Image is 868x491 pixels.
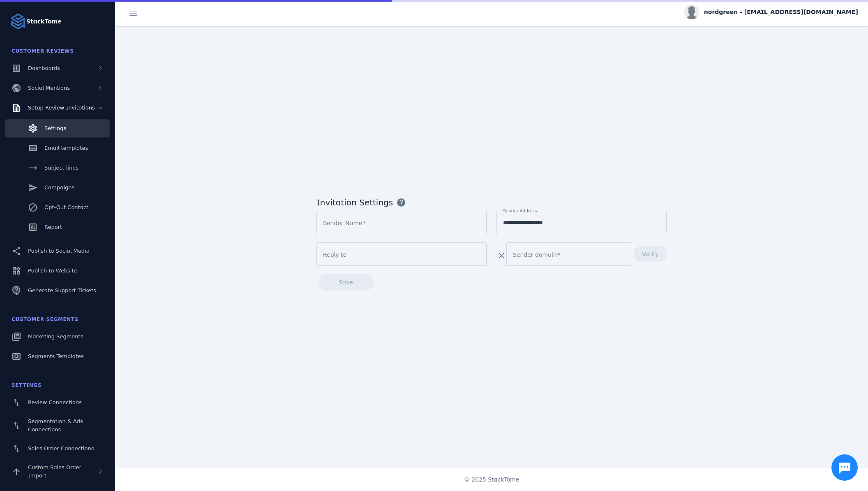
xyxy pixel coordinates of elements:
[28,248,90,254] span: Publish to Social Media
[44,184,74,191] span: Campaigns
[5,347,110,365] a: Segments Templates
[28,333,83,340] span: Marketing Segments
[5,440,110,458] a: Sales Order Connections
[28,268,77,274] span: Publish to Website
[28,464,81,479] span: Custom Sales Order Import
[28,418,83,433] span: Segmentation & Ads Connections
[684,5,858,19] button: nordgreen - [EMAIL_ADDRESS][DOMAIN_NAME]
[5,282,110,300] a: Generate Support Tickets
[323,220,362,226] mat-label: Sender Name
[5,328,110,346] a: Marketing Segments
[44,165,78,171] span: Subject lines
[5,413,110,438] a: Segmentation & Ads Connections
[28,399,82,405] span: Review Connections
[5,218,110,236] a: Report
[5,262,110,280] a: Publish to Website
[28,353,84,359] span: Segments Templates
[5,198,110,216] a: Opt-Out Contact
[10,13,26,30] img: Logo image
[12,382,42,388] span: Settings
[28,65,60,71] span: Dashboards
[464,475,519,484] span: © 2025 StackTome
[5,393,110,412] a: Review Connections
[684,5,699,19] img: profile.jpg
[704,8,858,16] span: nordgreen - [EMAIL_ADDRESS][DOMAIN_NAME]
[28,287,96,293] span: Generate Support Tickets
[28,445,94,451] span: Sales Order Connections
[28,105,95,111] span: Setup Review Invitations
[496,251,506,261] mat-icon: clear
[5,159,110,177] a: Subject lines
[513,251,557,258] mat-label: Sender domain
[12,316,78,322] span: Customer Segments
[5,242,110,260] a: Publish to Social Media
[44,125,66,131] span: Settings
[5,179,110,197] a: Campaigns
[503,208,537,213] mat-label: Sender Address
[26,17,62,26] strong: StackTome
[44,145,88,151] span: Email templates
[5,119,110,137] a: Settings
[44,204,88,210] span: Opt-Out Contact
[323,251,346,258] mat-label: Reply to
[44,224,62,230] span: Report
[5,139,110,157] a: Email templates
[12,48,74,54] span: Customer Reviews
[316,196,393,209] span: Invitation Settings
[28,85,70,91] span: Social Mentions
